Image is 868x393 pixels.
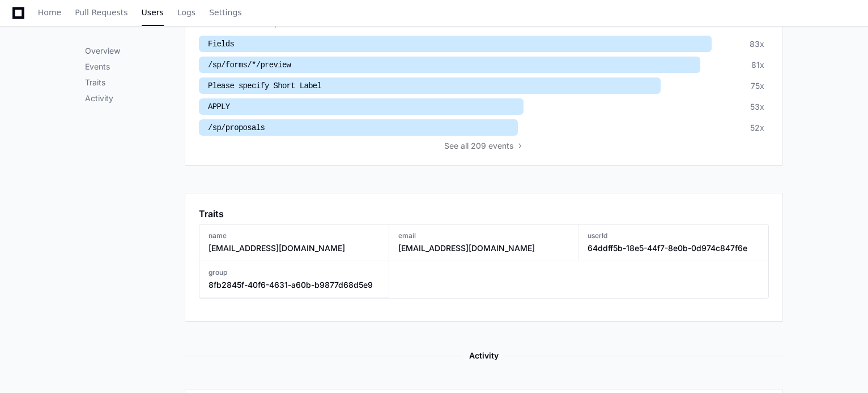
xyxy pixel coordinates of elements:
[209,268,373,277] h3: group
[588,243,747,254] h3: 64ddff5b-18e5-44f7-8e0b-0d974c847f6e
[444,140,524,152] button: Seeall 209 events
[751,80,764,92] div: 75x
[199,207,769,221] app-pz-page-link-header: Traits
[461,140,513,152] span: all 209 events
[75,9,127,16] span: Pull Requests
[142,9,164,16] span: Users
[462,349,505,362] span: Activity
[750,38,764,50] div: 83x
[398,231,535,240] h3: email
[85,61,185,72] p: Events
[208,61,291,70] span: /sp/forms/*/preview
[209,279,373,291] h3: 8fb2845f-40f6-4631-a60b-b9877d68d5e9
[588,231,747,240] h3: userId
[208,81,321,90] span: Please specify Short Label
[177,9,195,16] span: Logs
[208,102,230,111] span: APPLY
[750,122,764,133] div: 52x
[85,77,185,88] p: Traits
[208,40,234,49] span: Fields
[751,59,764,71] div: 81x
[85,45,185,57] p: Overview
[38,9,61,16] span: Home
[444,140,458,152] span: See
[85,93,185,104] p: Activity
[209,231,345,240] h3: name
[750,101,764,113] div: 53x
[208,123,265,132] span: /sp/proposals
[398,243,535,254] h3: [EMAIL_ADDRESS][DOMAIN_NAME]
[199,207,224,221] h1: Traits
[209,243,345,254] h3: [EMAIL_ADDRESS][DOMAIN_NAME]
[209,9,241,16] span: Settings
